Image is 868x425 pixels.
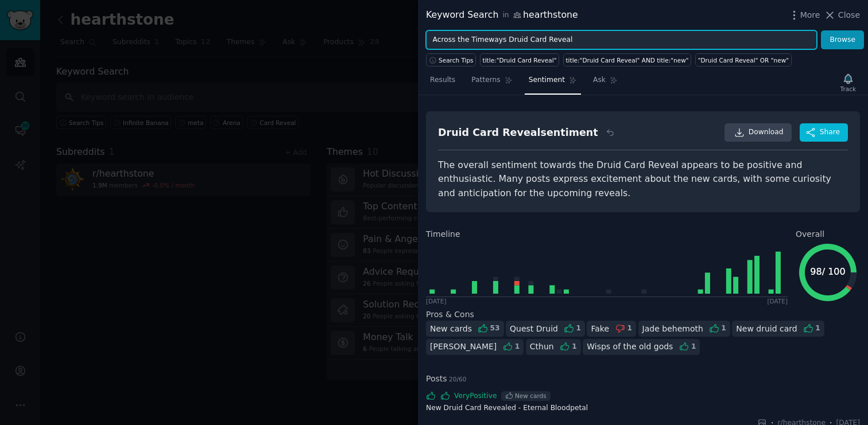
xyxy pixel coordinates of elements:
a: Ask [589,71,622,95]
span: More [800,9,820,21]
button: Browse [821,30,864,50]
div: 1 [515,342,520,352]
div: Wisps of the old gods [587,341,673,353]
div: "Druid Card Reveal" OR "new" [698,56,789,64]
span: Overall [796,228,824,240]
div: Fake [591,323,609,335]
input: Try a keyword related to your business [426,30,817,50]
span: Patterns [471,75,500,85]
span: Posts [426,373,466,385]
div: 1 [815,323,820,334]
a: Sentiment [525,71,581,95]
text: 98 / 100 [810,266,845,277]
div: 1 [691,342,696,352]
span: in [502,10,509,21]
div: The overall sentiment towards the Druid Card Reveal appears to be positive and enthusiastic. Many... [438,158,848,201]
span: Ask [593,75,606,85]
div: New druid card [736,323,797,335]
div: [PERSON_NAME] [430,341,497,353]
div: title:"Druid Card Reveal" [483,56,557,64]
span: Search Tips [439,56,474,64]
div: Keyword Search hearthstone [426,8,578,22]
div: Quest Druid [510,323,558,335]
div: 1 [627,323,633,334]
a: Patterns [467,71,516,95]
span: 20 / 60 [449,376,466,383]
span: Share [820,127,840,138]
div: Cthun [530,341,554,353]
div: 1 [721,323,726,334]
div: New cards [515,392,547,400]
div: 53 [490,323,499,334]
a: Results [426,71,459,95]
div: title:"Druid Card Reveal" AND title:"new" [565,56,688,64]
div: Druid Card Reveal sentiment [438,126,598,140]
button: More [788,9,820,21]
a: title:"Druid Card Reveal" [480,53,559,67]
a: Download [724,123,792,142]
span: Download [749,127,784,138]
button: Close [824,9,860,21]
a: New Druid Card Revealed - Eternal Bloodpetal [426,403,860,414]
span: Timeline [426,228,460,240]
span: Sentiment [529,75,565,85]
span: Close [838,9,860,21]
div: 1 [572,342,577,352]
button: Search Tips [426,53,476,67]
span: Results [430,75,455,85]
a: title:"Druid Card Reveal" AND title:"new" [563,53,691,67]
div: 1 [576,323,581,334]
span: Very Positive [454,391,497,401]
div: Jade behemoth [642,323,703,335]
a: "Druid Card Reveal" OR "new" [695,53,791,67]
div: [DATE] [426,297,447,305]
span: Pros & Cons [426,310,474,319]
div: New cards [430,323,472,335]
button: Share [800,123,848,142]
div: [DATE] [767,297,788,305]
